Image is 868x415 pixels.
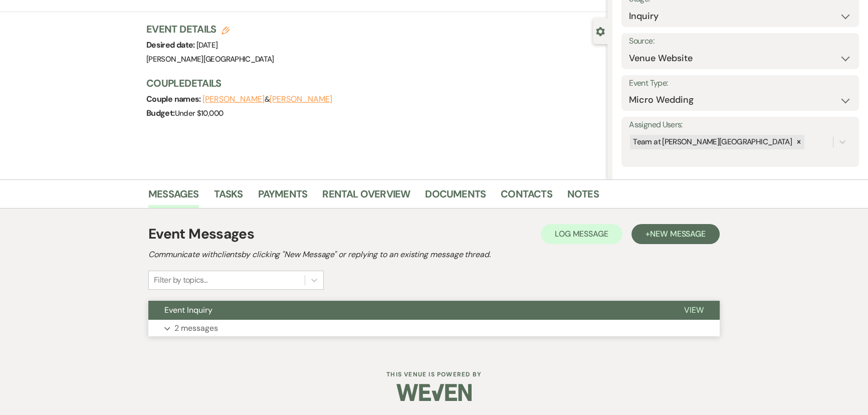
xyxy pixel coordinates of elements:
[629,76,851,91] label: Event Type:
[631,224,720,244] button: +New Message
[146,54,274,64] span: [PERSON_NAME][GEOGRAPHIC_DATA]
[148,224,254,245] h1: Event Messages
[596,26,605,36] button: Close lead details
[425,186,486,208] a: Documents
[146,76,597,90] h3: Couple Details
[146,94,202,104] span: Couple names:
[146,22,274,36] h3: Event Details
[214,186,243,208] a: Tasks
[154,274,207,286] div: Filter by topics...
[148,249,720,261] h2: Communicate with clients by clicking "New Message" or replying to an existing message thread.
[555,229,608,239] span: Log Message
[146,40,196,50] span: Desired date:
[164,305,212,315] span: Event Inquiry
[630,135,793,149] div: Team at [PERSON_NAME][GEOGRAPHIC_DATA]
[650,229,706,239] span: New Message
[541,224,622,244] button: Log Message
[148,301,668,320] button: Event Inquiry
[322,186,410,208] a: Rental Overview
[146,108,175,118] span: Budget:
[567,186,599,208] a: Notes
[174,322,218,335] p: 2 messages
[501,186,552,208] a: Contacts
[148,186,199,208] a: Messages
[270,95,332,103] button: [PERSON_NAME]
[175,108,224,118] span: Under $10,000
[668,301,720,320] button: View
[202,95,265,103] button: [PERSON_NAME]
[258,186,308,208] a: Payments
[629,34,851,49] label: Source:
[202,94,332,104] span: &
[684,305,704,315] span: View
[396,375,472,410] img: Weven Logo
[629,118,851,132] label: Assigned Users:
[196,40,218,50] span: [DATE]
[148,320,720,337] button: 2 messages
